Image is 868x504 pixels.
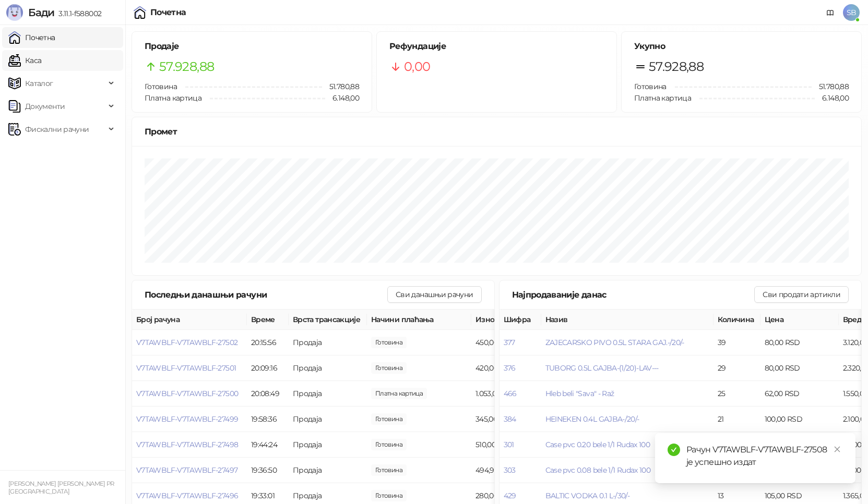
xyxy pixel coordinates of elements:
th: Број рачуна [132,310,247,330]
a: Каса [8,50,41,71]
button: Сви продати артикли [754,286,849,303]
button: V7TAWBLF-V7TAWBLF-27502 [136,338,237,347]
button: 429 [504,491,516,500]
button: V7TAWBLF-V7TAWBLF-27499 [136,414,238,424]
span: Готовина [145,82,177,91]
button: V7TAWBLF-V7TAWBLF-27497 [136,465,237,475]
button: 301 [504,440,514,449]
button: Case pvc 0.08 bele 1/1 Rudax 100 [545,465,651,475]
button: V7TAWBLF-V7TAWBLF-27501 [136,363,236,373]
td: 20 [714,432,760,458]
a: Close [831,444,843,455]
span: check-circle [668,444,680,456]
th: Цена [760,310,839,330]
div: Најпродаваније данас [512,288,755,301]
span: 51.780,88 [812,81,849,92]
button: Case pvc 0.20 bele 1/1 Rudax 100 [545,440,650,449]
button: Hleb beli "Sava" - Raž [545,389,614,398]
td: 420,00 RSD [471,355,550,381]
span: 57.928,88 [649,57,704,77]
button: 384 [504,414,516,424]
img: Logo [6,4,23,21]
div: Промет [145,125,849,138]
td: Продаја [289,330,367,355]
td: 20:15:56 [247,330,289,355]
span: 6.148,00 [325,92,359,104]
td: 21 [714,407,760,432]
td: Продаја [289,381,367,407]
button: 376 [504,363,516,373]
h5: Укупно [634,40,849,53]
span: Фискални рачуни [25,119,89,140]
td: 80,00 RSD [760,330,839,355]
button: ZAJECARSKO PIVO 0.5L STARA GAJ.-/20/- [545,338,684,347]
span: SB [843,4,860,21]
h5: Продаје [145,40,359,53]
td: 20:08:49 [247,381,289,407]
td: 345,00 RSD [471,407,550,432]
span: Платна картица [634,93,691,103]
td: 510,00 RSD [471,432,550,458]
th: Начини плаћања [367,310,471,330]
th: Износ [471,310,550,330]
td: 19:58:36 [247,407,289,432]
td: Продаја [289,355,367,381]
td: Продаја [289,432,367,458]
span: 1.053,00 [371,388,427,399]
button: 466 [504,389,517,398]
button: TUBORG 0.5L GAJBA-(1/20)-LAV--- [545,363,659,373]
span: Документи [25,96,65,117]
span: Платна картица [145,93,201,103]
button: BALTIC VODKA 0.1 L-/30/- [545,491,630,500]
td: 29 [714,355,760,381]
span: 51.780,88 [322,81,359,92]
a: Документација [822,4,839,21]
button: Сви данашњи рачуни [387,286,481,303]
span: 0,00 [404,57,430,77]
td: Продаја [289,458,367,483]
small: [PERSON_NAME] [PERSON_NAME] PR [GEOGRAPHIC_DATA] [8,480,114,495]
button: HEINEKEN 0.4L GAJBA-/20/- [545,414,639,424]
span: 494,99 [371,464,407,476]
td: Продаја [289,407,367,432]
td: 20:09:16 [247,355,289,381]
td: 450,00 RSD [471,330,550,355]
td: 80,00 RSD [760,355,839,381]
td: 3,00 RSD [760,432,839,458]
td: 19:44:24 [247,432,289,458]
span: Готовина [634,82,667,91]
button: V7TAWBLF-V7TAWBLF-27496 [136,491,238,500]
button: 303 [504,465,516,475]
span: Каталог [25,73,53,94]
button: V7TAWBLF-V7TAWBLF-27498 [136,440,238,449]
th: Назив [541,310,714,330]
h5: Рефундације [389,40,604,53]
div: Последњи данашњи рачуни [145,288,387,301]
th: Количина [714,310,760,330]
span: 6.148,00 [815,92,849,104]
span: V7TAWBLF-V7TAWBLF-27500 [136,389,238,398]
div: Рачун V7TAWBLF-V7TAWBLF-27508 је успешно издат [686,444,843,469]
span: 510,00 [371,439,407,450]
a: Почетна [8,27,55,48]
div: Почетна [150,8,186,17]
td: 1.053,00 RSD [471,381,550,407]
td: 39 [714,330,760,355]
span: 420,00 [371,362,407,374]
td: 100,00 RSD [760,407,839,432]
button: 377 [504,338,515,347]
span: 57.928,88 [159,57,214,77]
th: Време [247,310,289,330]
span: 3.11.1-f588002 [54,9,101,18]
